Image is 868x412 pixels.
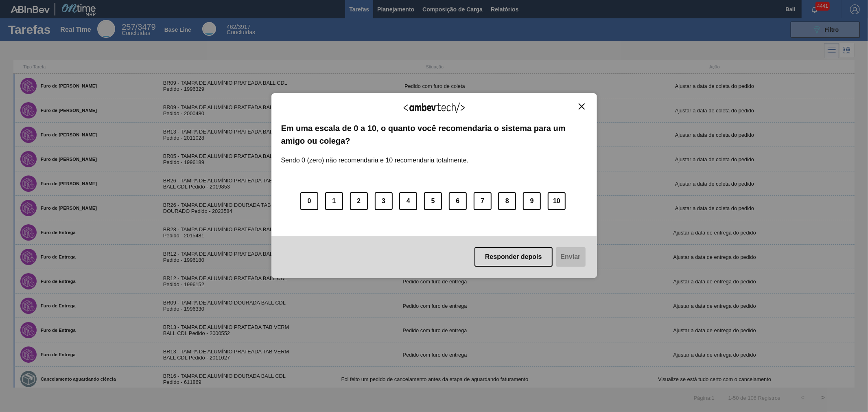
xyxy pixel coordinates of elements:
[424,192,442,210] button: 5
[498,192,516,210] button: 8
[548,192,566,210] button: 10
[325,192,343,210] button: 1
[404,103,465,113] img: Logo Ambevtech
[523,192,541,210] button: 9
[281,147,469,164] label: Sendo 0 (zero) não recomendaria e 10 recomendaria totalmente.
[350,192,368,210] button: 2
[474,192,492,210] button: 7
[300,192,318,210] button: 0
[576,103,587,110] button: Close
[449,192,467,210] button: 6
[474,247,553,267] button: Responder depois
[399,192,417,210] button: 4
[579,103,585,110] img: Close
[375,192,393,210] button: 3
[281,122,587,147] label: Em uma escala de 0 a 10, o quanto você recomendaria o sistema para um amigo ou colega?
